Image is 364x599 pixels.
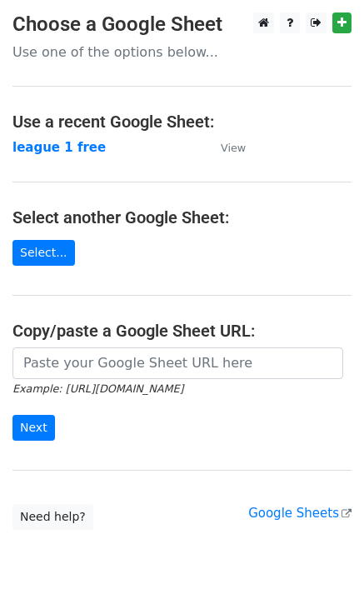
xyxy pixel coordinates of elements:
[12,140,106,155] a: league 1 free
[12,112,352,132] h4: Use a recent Google Sheet:
[12,207,352,227] h4: Select another Google Sheet:
[204,140,246,155] a: View
[221,142,246,154] small: View
[281,519,364,599] iframe: Chat Widget
[12,382,183,395] small: Example: [URL][DOMAIN_NAME]
[12,415,55,441] input: Next
[12,43,352,61] p: Use one of the options below...
[12,347,343,379] input: Paste your Google Sheet URL here
[12,12,352,37] h3: Choose a Google Sheet
[12,240,75,266] a: Select...
[12,321,352,341] h4: Copy/paste a Google Sheet URL:
[12,504,93,530] a: Need help?
[248,506,352,521] a: Google Sheets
